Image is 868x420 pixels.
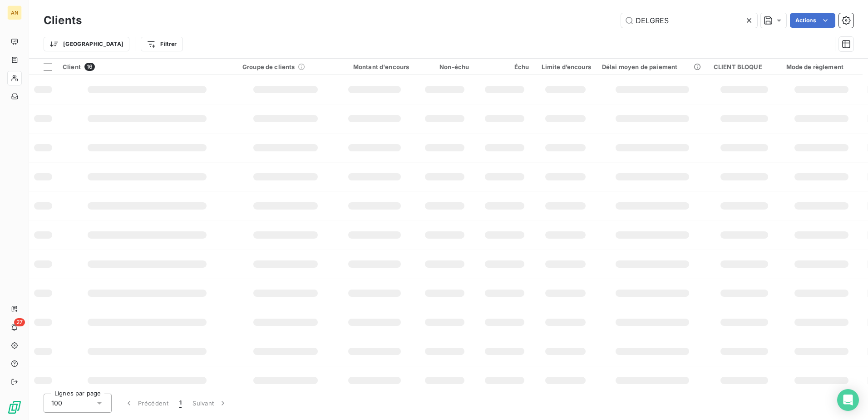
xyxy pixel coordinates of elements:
button: Filtrer [141,37,182,51]
div: AN [7,5,22,20]
button: Suivant [187,394,233,413]
span: 1 [179,399,182,408]
div: CLIENT BLOQUE [714,63,775,70]
button: Actions [790,13,835,28]
input: Rechercher [621,13,757,28]
img: Logo LeanPay [7,400,22,415]
span: 16 [84,63,95,71]
h3: Clients [44,12,82,29]
span: Client [63,63,81,70]
button: [GEOGRAPHIC_DATA] [44,37,129,51]
span: 100 [51,399,62,408]
span: 27 [14,318,25,326]
span: Groupe de clients [242,63,295,70]
div: Échu [480,63,529,70]
div: Non-échu [420,63,469,70]
button: Précédent [119,394,174,413]
div: Délai moyen de paiement [602,63,703,70]
div: Open Intercom Messenger [837,389,859,411]
div: Limite d’encours [540,63,591,70]
div: Montant d'encours [340,63,409,70]
button: 1 [174,394,187,413]
div: Mode de règlement [786,63,857,70]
